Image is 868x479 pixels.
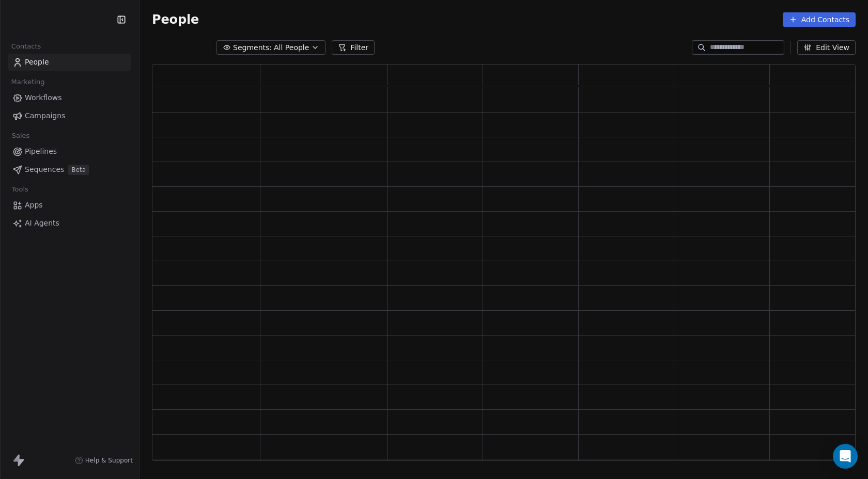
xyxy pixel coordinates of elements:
[332,40,375,55] button: Filter
[7,74,49,90] span: Marketing
[25,164,64,175] span: Sequences
[152,12,199,27] span: People
[25,200,43,211] span: Apps
[8,215,131,232] a: AI Agents
[8,54,131,71] a: People
[75,456,133,465] a: Help & Support
[25,110,65,121] span: Campaigns
[8,161,131,178] a: SequencesBeta
[8,89,131,106] a: Workflows
[25,92,62,103] span: Workflows
[8,197,131,214] a: Apps
[8,143,131,160] a: Pipelines
[68,165,89,175] span: Beta
[25,146,57,157] span: Pipelines
[7,39,45,54] span: Contacts
[274,42,309,53] span: All People
[8,107,131,124] a: Campaigns
[833,444,858,469] div: Open Intercom Messenger
[25,57,49,68] span: People
[7,128,34,143] span: Sales
[783,12,856,27] button: Add Contacts
[25,218,59,229] span: AI Agents
[797,40,856,55] button: Edit View
[7,182,33,197] span: Tools
[152,87,865,461] div: grid
[233,42,272,53] span: Segments:
[85,456,133,465] span: Help & Support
